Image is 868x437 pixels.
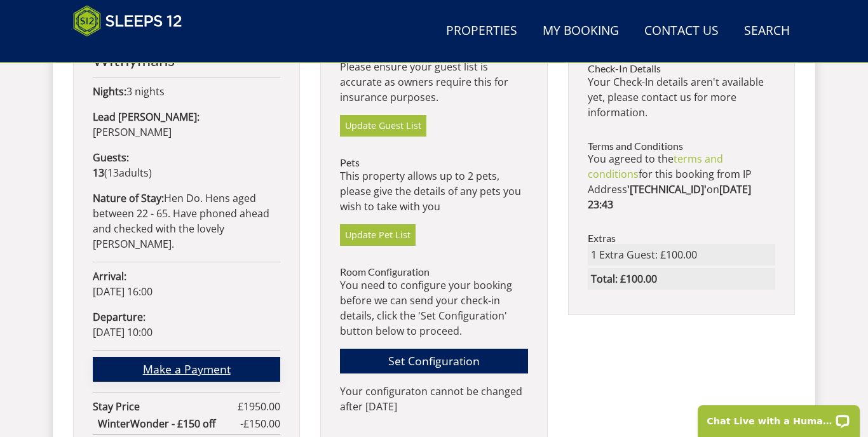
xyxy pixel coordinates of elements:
[93,110,200,124] strong: Lead [PERSON_NAME]:
[93,357,280,382] a: Make a Payment
[93,84,126,98] strong: Nights:
[93,191,164,205] strong: Nature of Stay:
[588,182,751,212] strong: [DATE] 23:43
[340,224,416,246] a: Update Pet List
[588,140,775,152] h3: Terms and Conditions
[340,266,527,278] h3: Room Configuration
[591,272,657,286] strong: Total: £100.00
[588,74,775,120] p: Your Check-In details aren't available yet, please contact us for more information.
[441,17,522,46] a: Properties
[588,151,775,212] p: You agreed to the for this booking from IP Address on
[238,399,280,414] span: £
[340,59,527,105] p: Please ensure your guest list is accurate as owners require this for insurance purposes.
[93,166,104,180] strong: 13
[340,157,527,168] h3: Pets
[98,416,240,431] strong: WinterWonder - £150 off
[93,310,146,324] strong: Departure:
[93,269,280,299] p: [DATE] 16:00
[639,17,724,46] a: Contact Us
[93,309,280,340] p: [DATE] 10:00
[340,349,527,373] a: Set Configuration
[538,17,624,46] a: My Booking
[67,44,200,55] iframe: Customer reviews powered by Trustpilot
[93,151,129,165] strong: Guests:
[243,400,280,413] span: 1950.00
[588,232,775,244] h3: Extras
[588,152,723,181] a: terms and conditions
[93,191,280,252] p: Hen Do. Hens aged between 22 - 65. Have phoned ahead and checked with the lovely [PERSON_NAME].
[340,115,426,137] a: Update Guest List
[340,168,527,214] p: This property allows up to 2 pets, please give the details of any pets you wish to take with you
[249,417,280,431] span: 150.00
[627,182,707,196] strong: '[TECHNICAL_ID]'
[93,84,280,99] p: 3 nights
[144,166,149,180] span: s
[107,166,149,180] span: adult
[93,166,152,180] span: ( )
[739,17,795,46] a: Search
[340,384,527,414] p: Your configuraton cannot be changed after [DATE]
[340,278,527,339] p: You need to configure your booking before we can send your check-in details, click the 'Set Confi...
[588,63,775,74] h3: Check-In Details
[93,125,172,139] span: [PERSON_NAME]
[93,51,280,69] h2: Withymans
[240,416,280,431] span: -£
[93,269,126,283] strong: Arrival:
[588,244,775,266] li: 1 Extra Guest: £100.00
[73,5,182,37] img: Sleeps 12
[689,397,868,437] iframe: LiveChat chat widget
[107,166,119,180] span: 13
[93,399,238,414] strong: Stay Price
